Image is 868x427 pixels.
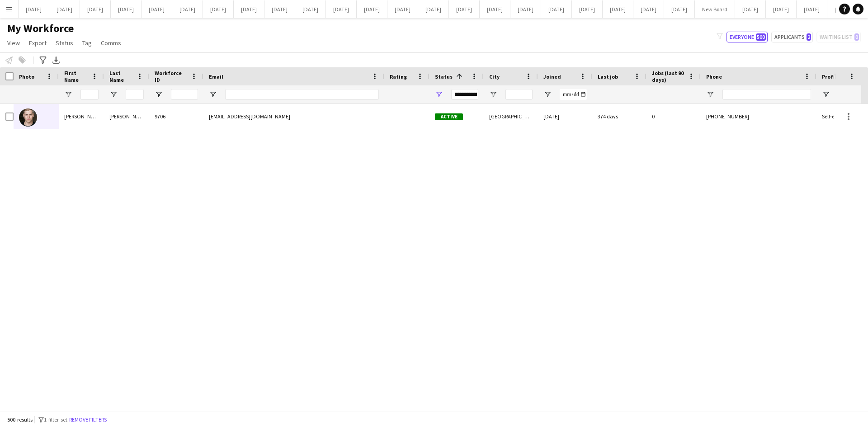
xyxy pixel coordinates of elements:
a: Tag [79,37,95,49]
a: Export [25,37,50,49]
button: [DATE] [797,0,827,18]
button: [DATE] [510,0,541,18]
app-action-btn: Export XLSX [51,55,61,66]
span: View [7,39,20,47]
span: 500 [756,33,766,41]
span: Phone [706,73,722,80]
input: Phone Filter Input [722,89,811,100]
span: Workforce ID [155,70,187,83]
button: [DATE] [80,0,111,18]
button: Open Filter Menu [109,90,118,99]
button: [DATE] [603,0,633,18]
span: Export [29,39,47,47]
input: Last Name Filter Input [126,89,144,100]
span: First Name [64,70,88,83]
div: 0 [646,104,701,129]
div: [PERSON_NAME] [104,104,149,129]
button: [DATE] [19,0,49,18]
button: [DATE] [326,0,357,18]
div: 374 days [592,104,646,129]
button: [DATE] [111,0,142,18]
button: [DATE] [203,0,234,18]
span: 2 [807,33,811,41]
button: Open Filter Menu [155,90,163,99]
app-action-btn: Advanced filters [38,55,48,66]
button: [DATE] [766,0,797,18]
input: City Filter Input [505,89,533,100]
button: [DATE] [480,0,510,18]
button: Remove filters [67,415,108,425]
button: Everyone500 [726,32,768,42]
button: Open Filter Menu [489,90,497,99]
div: [GEOGRAPHIC_DATA] [484,104,538,129]
input: First Name Filter Input [80,89,99,100]
div: 9706 [149,104,203,129]
span: Last job [598,73,618,80]
button: [DATE] [295,0,326,18]
button: [DATE] [142,0,172,18]
span: Joined [543,73,561,80]
span: Status [56,39,73,47]
span: Tag [82,39,92,47]
a: Comms [97,37,125,49]
button: Open Filter Menu [822,90,830,99]
button: [DATE] [234,0,264,18]
div: [DATE] [538,104,592,129]
button: [DATE] [264,0,295,18]
div: [PERSON_NAME] [59,104,104,129]
span: Status [435,73,453,80]
div: [PHONE_NUMBER] [701,104,816,129]
span: City [489,73,500,80]
button: Open Filter Menu [543,90,552,99]
button: Applicants2 [771,32,813,42]
button: [DATE] [418,0,449,18]
button: Open Filter Menu [706,90,714,99]
button: [DATE] [633,0,664,18]
span: My Workforce [7,22,74,35]
button: [DATE] [49,0,80,18]
button: Open Filter Menu [209,90,217,99]
span: Comms [101,39,121,47]
span: Photo [19,73,34,80]
button: [DATE] [357,0,387,18]
button: Open Filter Menu [435,90,443,99]
span: Jobs (last 90 days) [652,70,684,83]
button: [DATE] [387,0,418,18]
span: 1 filter set [44,416,67,423]
button: [DATE] [735,0,766,18]
a: View [4,37,24,49]
span: Last Name [109,70,133,83]
button: [DATE] [572,0,603,18]
span: Profile [822,73,840,80]
input: Joined Filter Input [560,89,587,100]
button: [DATE] [172,0,203,18]
input: Email Filter Input [225,89,379,100]
div: [EMAIL_ADDRESS][DOMAIN_NAME] [203,104,384,129]
button: [DATE] [541,0,572,18]
button: [DATE] [664,0,695,18]
input: Workforce ID Filter Input [171,89,198,100]
button: [DATE] [449,0,480,18]
button: [DATE] [827,0,858,18]
a: Status [52,37,77,49]
span: Rating [390,73,407,80]
img: Aaron Foster [19,108,37,127]
button: Open Filter Menu [64,90,72,99]
span: Active [435,113,463,120]
span: Email [209,73,223,80]
button: New Board [695,0,735,18]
